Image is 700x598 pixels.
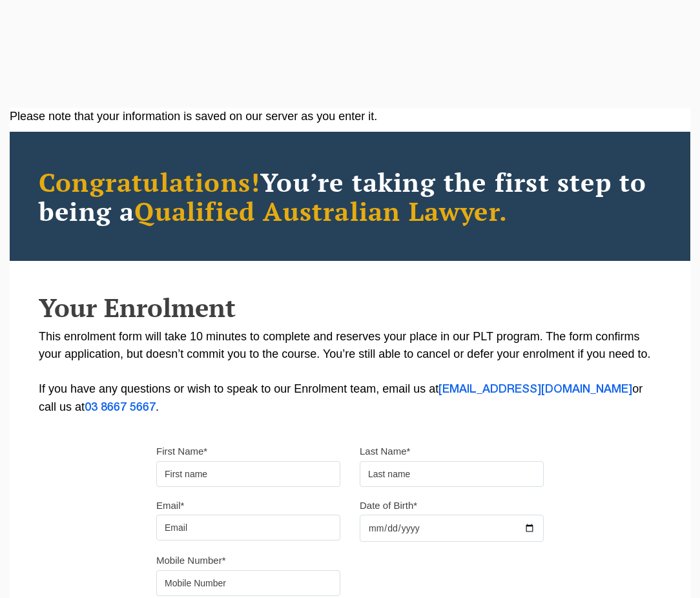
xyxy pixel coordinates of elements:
label: Date of Birth* [360,499,417,512]
label: Mobile Number* [156,554,226,567]
label: First Name* [156,445,207,458]
a: 03 8667 5667 [85,402,156,413]
span: Congratulations! [39,165,260,199]
input: Last name [360,461,544,487]
span: Qualified Australian Lawyer. [134,194,508,228]
a: [EMAIL_ADDRESS][DOMAIN_NAME] [438,384,632,395]
label: Last Name* [360,445,410,458]
h2: Your Enrolment [39,293,661,322]
input: First name [156,461,340,487]
label: Email* [156,499,184,512]
div: Please note that your information is saved on our server as you enter it. [10,108,690,125]
input: Mobile Number [156,570,340,596]
h2: You’re taking the first step to being a [39,167,661,225]
input: Email [156,515,340,541]
p: This enrolment form will take 10 minutes to complete and reserves your place in our PLT program. ... [39,328,661,417]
